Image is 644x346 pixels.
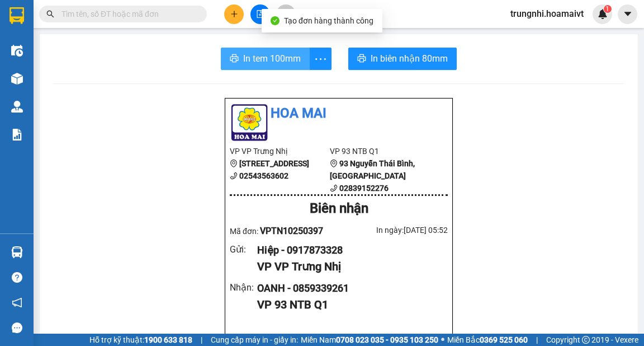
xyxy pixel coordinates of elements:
[605,5,609,13] span: 1
[330,145,430,157] li: VP 93 NTB Q1
[12,322,22,333] span: message
[357,54,366,64] span: printer
[371,52,448,66] span: In biên nhận 80mm
[239,171,288,180] b: 02543563602
[221,48,310,70] button: printerIn tem 100mm
[230,242,257,256] div: Gửi :
[480,335,528,344] strong: 0369 525 060
[12,297,22,308] span: notification
[11,73,23,85] img: warehouse-icon
[11,45,23,57] img: warehouse-icon
[336,335,438,344] strong: 0708 023 035 - 0935 103 250
[536,334,538,346] span: |
[230,160,238,167] span: environment
[89,334,192,346] span: Hỗ trợ kỹ thuật:
[623,9,633,19] span: caret-down
[582,336,590,344] span: copyright
[339,184,389,193] b: 02839152276
[598,9,608,19] img: icon-new-feature
[260,226,323,236] span: VPTN10250397
[12,272,22,283] span: question-circle
[46,10,54,18] span: search
[230,54,239,64] span: printer
[339,224,448,236] div: In ngày: [DATE] 05:52
[11,129,23,141] img: solution-icon
[604,5,612,13] sup: 1
[230,198,448,219] div: Biên nhận
[211,334,298,346] span: Cung cấp máy in - giấy in:
[201,334,202,346] span: |
[61,8,193,20] input: Tìm tên, số ĐT hoặc mã đơn
[144,335,192,344] strong: 1900 633 818
[330,184,338,192] span: phone
[257,242,439,258] div: Hiệp - 0917873328
[301,334,438,346] span: Miền Nam
[230,280,257,294] div: Nhận :
[618,4,637,24] button: caret-down
[230,10,238,18] span: plus
[11,246,23,258] img: warehouse-icon
[243,52,301,66] span: In tem 100mm
[230,103,269,142] img: logo.jpg
[330,159,415,180] b: 93 Nguyễn Thái Bình, [GEOGRAPHIC_DATA]
[256,10,264,18] span: file-add
[230,224,339,238] div: Mã đơn:
[257,258,439,275] div: VP VP Trưng Nhị
[330,160,338,167] span: environment
[501,7,593,21] span: trungnhi.hoamaivt
[257,296,439,314] div: VP 93 NTB Q1
[257,280,439,296] div: OANH - 0859339261
[230,145,330,157] li: VP VP Trưng Nhị
[310,52,331,66] span: more
[10,7,24,24] img: logo-vxr
[271,16,280,25] span: check-circle
[441,338,444,342] span: ⚪️
[348,48,457,70] button: printerIn biên nhận 80mm
[11,101,23,113] img: warehouse-icon
[276,4,296,24] button: aim
[309,48,332,70] button: more
[284,16,373,25] span: Tạo đơn hàng thành công
[230,172,238,180] span: phone
[224,4,244,24] button: plus
[250,4,270,24] button: file-add
[239,159,309,168] b: [STREET_ADDRESS]
[447,334,528,346] span: Miền Bắc
[230,103,448,124] li: Hoa Mai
